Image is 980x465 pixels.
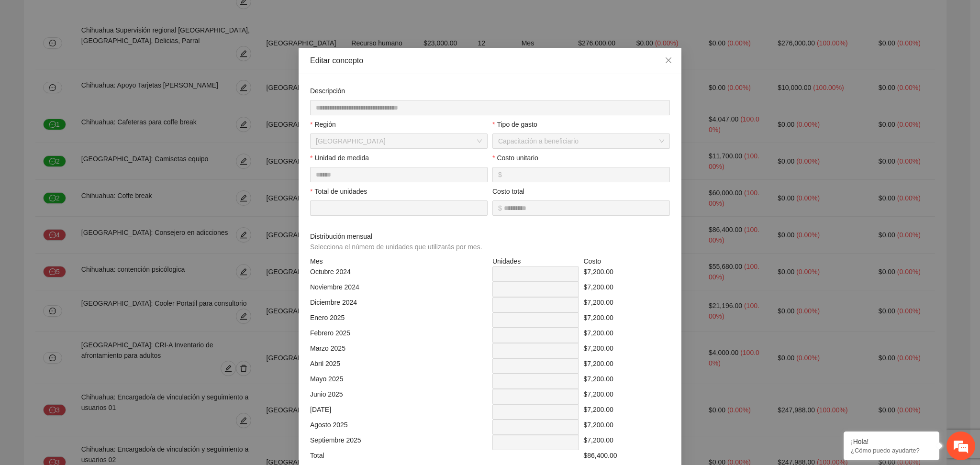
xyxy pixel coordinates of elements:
div: Febrero 2025 [308,328,490,343]
div: Total [308,450,490,461]
label: Descripción [310,86,345,96]
div: Noviembre 2024 [308,282,490,297]
div: [DATE] [308,404,490,420]
div: Septiembre 2025 [308,435,490,450]
div: Chatee con nosotros ahora [50,49,161,61]
div: $7,200.00 [581,420,673,435]
div: ¡Hola! [851,438,932,445]
label: Unidad de medida [310,153,369,163]
button: Close [656,48,681,74]
div: Marzo 2025 [308,343,490,358]
div: $7,200.00 [581,328,673,343]
div: $7,200.00 [581,389,673,404]
div: $7,200.00 [581,435,673,450]
div: Unidades [490,256,581,266]
div: Editar concepto [310,55,670,66]
div: Abril 2025 [308,358,490,374]
span: Distribución mensual [310,231,486,252]
textarea: Escriba su mensaje y pulse “Intro” [5,261,182,295]
label: Región [310,119,336,130]
div: Agosto 2025 [308,420,490,435]
div: Enero 2025 [308,312,490,328]
div: Mes [308,256,490,266]
span: close [665,56,672,64]
div: $7,200.00 [581,343,673,358]
div: Diciembre 2024 [308,297,490,312]
label: Costo unitario [492,153,538,163]
div: Minimizar ventana de chat en vivo [157,5,180,28]
div: Mayo 2025 [308,374,490,389]
span: $ [498,169,502,180]
div: Octubre 2024 [308,266,490,282]
label: Total de unidades [310,186,367,197]
span: Chihuahua [316,134,482,148]
div: $7,200.00 [581,374,673,389]
div: $7,200.00 [581,297,673,312]
span: $ [498,203,502,213]
div: $7,200.00 [581,312,673,328]
div: $86,400.00 [581,450,673,461]
div: Junio 2025 [308,389,490,404]
span: Estamos en línea. [56,128,132,224]
span: Capacitación a beneficiario [498,134,664,148]
div: $7,200.00 [581,282,673,297]
div: Costo [581,256,673,266]
span: Selecciona el número de unidades que utilizarás por mes. [310,243,482,251]
p: ¿Cómo puedo ayudarte? [851,447,932,454]
label: Costo total [492,186,524,197]
label: Tipo de gasto [492,119,537,130]
div: $7,200.00 [581,266,673,282]
div: $7,200.00 [581,358,673,374]
div: $7,200.00 [581,404,673,420]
